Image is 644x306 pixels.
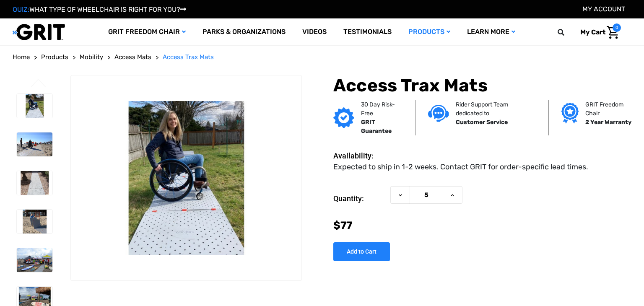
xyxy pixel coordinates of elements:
[17,248,52,272] img: Access Trax Mats
[17,94,52,118] img: Access Trax Mats
[459,18,524,46] a: Learn More
[41,52,68,62] a: Products
[400,18,459,46] a: Products
[13,52,631,62] nav: Breadcrumb
[333,242,390,261] input: Add to Cart
[163,53,214,61] span: Access Trax Mats
[30,79,47,89] button: Go to slide 6 of 6
[456,119,508,126] strong: Customer Service
[80,53,103,61] span: Mobility
[574,23,621,41] a: Cart with 0 items
[13,53,30,61] span: Home
[114,52,151,62] a: Access Mats
[17,210,52,233] img: Access Trax Mats
[456,100,536,118] p: Rider Support Team dedicated to
[294,18,335,46] a: Videos
[13,5,186,13] a: QUIZ:WHAT TYPE OF WHEELCHAIR IS RIGHT FOR YOU?
[580,28,605,36] span: My Cart
[613,23,621,32] span: 0
[13,23,65,41] img: GRIT All-Terrain Wheelchair and Mobility Equipment
[114,53,151,61] span: Access Mats
[561,23,574,41] input: Search
[428,105,449,122] img: Customer service
[333,107,354,128] img: GRIT Guarantee
[71,101,301,255] img: Access Trax Mats
[333,186,386,211] label: Quantity:
[582,5,625,13] a: Account
[361,119,392,135] strong: GRIT Guarantee
[163,52,214,62] a: Access Trax Mats
[333,161,588,173] dd: Expected to ship in 1-2 weeks. Contact GRIT for order-specific lead times.
[17,132,52,156] img: Access Trax Mats
[17,171,52,195] img: Access Trax Mats
[80,52,103,62] a: Mobility
[607,26,619,39] img: Cart
[585,119,631,126] strong: 2 Year Warranty
[335,18,400,46] a: Testimonials
[100,18,194,46] a: GRIT Freedom Chair
[41,53,68,61] span: Products
[333,219,352,231] span: $77
[333,150,386,161] dt: Availability:
[585,100,634,118] p: GRIT Freedom Chair
[333,75,631,96] h1: Access Trax Mats
[361,100,402,118] p: 30 Day Risk-Free
[13,52,30,62] a: Home
[561,103,579,124] img: Grit freedom
[194,18,294,46] a: Parks & Organizations
[13,5,29,13] span: QUIZ:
